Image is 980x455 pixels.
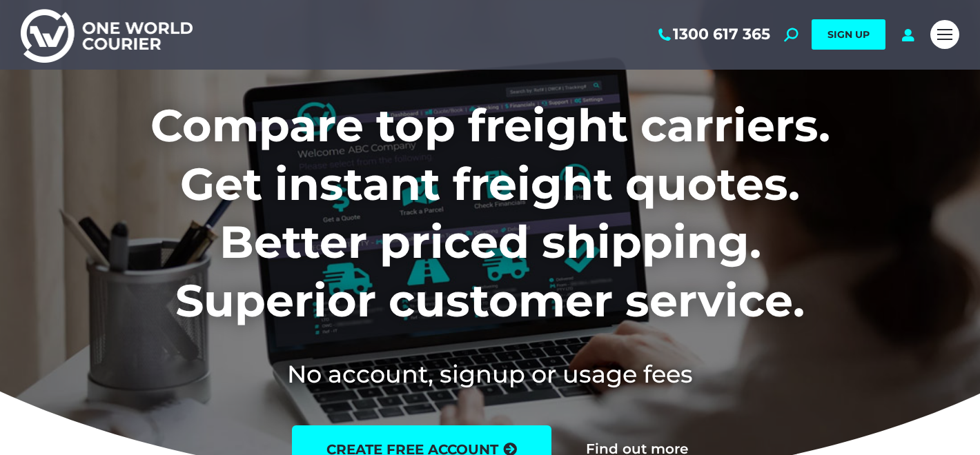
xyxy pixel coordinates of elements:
[930,20,959,49] a: Mobile menu icon
[812,19,885,50] a: SIGN UP
[827,28,870,41] span: SIGN UP
[59,97,921,330] h1: Compare top freight carriers. Get instant freight quotes. Better priced shipping. Superior custom...
[21,7,193,63] img: One World Courier
[656,26,770,43] a: 1300 617 365
[59,357,921,391] h2: No account, signup or usage fees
